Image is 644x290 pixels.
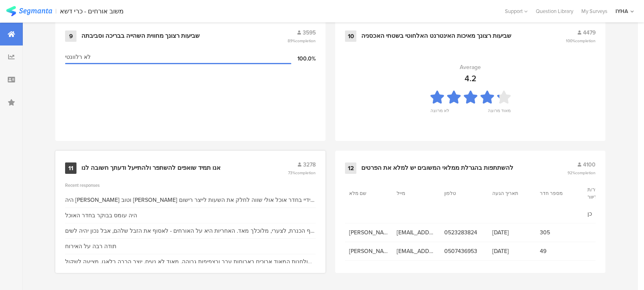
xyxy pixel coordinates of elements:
span: לא רלוונטי [65,53,91,61]
span: [PERSON_NAME] [349,228,389,237]
div: שביעות רצונך מאיכות האינטרנט האלחוטי בשטחי האכסניה [361,32,511,40]
div: היה [PERSON_NAME] וטוב [PERSON_NAME] מידיי בחדר אוכל אולי שווה לחלק את השעות לייצר רישום כדי להור... [65,196,316,204]
span: 89% [288,38,316,44]
span: [EMAIL_ADDRESS][DOMAIN_NAME] [397,228,436,237]
div: תודה רבה על האירוח [65,242,116,251]
span: completion [295,38,316,44]
div: משוב אורחים - כרי דשא [60,7,124,15]
span: completion [295,170,316,176]
a: Question Library [532,7,577,15]
img: segmanta logo [6,6,52,16]
span: 4479 [583,28,596,37]
section: שם מלא [349,190,386,197]
section: תאריך הגעה [492,190,529,197]
span: 3278 [303,160,316,169]
div: 11 [65,162,76,174]
span: completion [575,170,596,176]
section: מספר חדר [540,190,576,197]
div: אנו תמיד שואפים להשתפר ולהתייעל ודעתך חשובה לנו [81,164,220,172]
div: 4.2 [465,72,476,84]
span: [DATE] [492,247,532,255]
div: לא מרוצה [430,107,449,119]
section: טלפון [444,190,481,197]
div: להשתתפות בהגרלת ממלאי המשובים יש למלא את הפרטים [361,164,513,172]
span: [DATE] [492,228,532,237]
div: 100.0% [291,54,316,63]
div: שביעות רצונך מחווית השהייה בבריכה וסביבתה [81,32,200,40]
div: Recent responses [65,182,316,188]
section: אני מאשר/ת קבלת דיוור [587,186,624,201]
div: 12 [345,162,356,174]
span: 0523283824 [444,228,484,237]
div: | [55,6,57,16]
div: 9 [65,30,76,42]
div: IYHA [616,7,628,15]
div: היה עומס בבוקר בחדר האוכל [65,211,137,220]
div: 10 [345,30,356,42]
span: 3595 [303,28,316,37]
span: 305 [540,228,579,237]
span: 4100 [583,160,596,169]
span: 100% [566,38,596,44]
a: My Surveys [577,7,611,15]
span: כן [587,210,627,218]
div: Average [460,63,481,71]
div: השולחנות המאוד ארוכים בארוחות ערב ובצפיפות גבוהה, מאוד לא נעים, יוצר הרבה בלאגן. מציעה לשקול שניי... [65,258,316,266]
div: מאוד מרוצה [488,107,511,119]
span: 73% [288,170,316,176]
section: מייל [397,190,433,197]
div: חוף הכנרת, לצערי, מלוכלך מאד. האחריות היא על האורחים - לאסוף את הזבל שלהם, אבל נכון יהיה לשים יות... [65,227,316,235]
span: [PERSON_NAME] [349,247,389,255]
span: 0507436953 [444,247,484,255]
div: Support [505,5,528,17]
span: completion [575,38,596,44]
span: 49 [540,247,579,255]
span: 92% [568,170,596,176]
span: [EMAIL_ADDRESS][DOMAIN_NAME] [397,247,436,255]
